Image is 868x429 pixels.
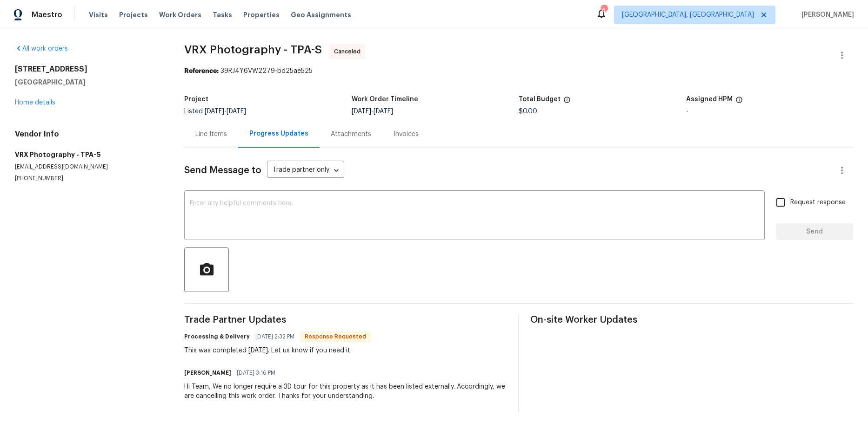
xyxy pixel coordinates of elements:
[184,332,250,341] h6: Processing & Delivery
[184,166,261,175] span: Send Message to
[686,96,733,103] h5: Assigned HPM
[15,78,162,87] h5: [GEOGRAPHIC_DATA]
[334,47,364,56] span: Canceled
[301,332,370,341] span: Response Requested
[89,10,108,19] span: Visits
[119,10,148,19] span: Projects
[374,108,393,115] span: [DATE]
[331,130,371,139] div: Attachments
[686,108,854,115] div: -
[798,10,854,19] span: [PERSON_NAME]
[237,368,275,377] span: [DATE] 3:16 PM
[32,10,62,19] span: Maestro
[352,108,393,115] span: -
[205,108,224,115] span: [DATE]
[352,108,371,115] span: [DATE]
[790,198,846,208] span: Request response
[184,382,507,401] div: Hi Team, We no longer require a 3D tour for this property as it has been listed externally. Accor...
[159,10,201,19] span: Work Orders
[15,99,55,106] a: Home details
[227,108,246,115] span: [DATE]
[184,66,853,76] div: 39RJ4Y6VW2279-bd25ae525
[622,10,754,19] span: [GEOGRAPHIC_DATA], [GEOGRAPHIC_DATA]
[291,10,351,19] span: Geo Assignments
[205,108,246,115] span: -
[15,175,162,182] p: [PHONE_NUMBER]
[184,68,219,74] b: Reference:
[213,12,232,18] span: Tasks
[243,10,280,19] span: Properties
[15,65,162,74] h2: [STREET_ADDRESS]
[15,45,68,52] a: All work orders
[601,6,607,15] div: 6
[352,96,418,103] h5: Work Order Timeline
[184,44,322,55] span: VRX Photography - TPA-S
[255,332,294,341] span: [DATE] 2:32 PM
[249,129,308,138] div: Progress Updates
[15,163,162,171] p: [EMAIL_ADDRESS][DOMAIN_NAME]
[184,315,507,325] span: Trade Partner Updates
[184,96,208,103] h5: Project
[519,108,537,115] span: $0.00
[184,346,371,355] div: This was completed [DATE]. Let us know if you need it.
[530,315,853,325] span: On-site Worker Updates
[15,150,162,159] h5: VRX Photography - TPA-S
[15,130,162,139] h4: Vendor Info
[184,368,231,377] h6: [PERSON_NAME]
[394,130,419,139] div: Invoices
[563,96,571,108] span: The total cost of line items that have been proposed by Opendoor. This sum includes line items th...
[735,96,743,108] span: The hpm assigned to this work order.
[519,96,561,103] h5: Total Budget
[267,163,344,178] div: Trade partner only
[195,130,227,139] div: Line Items
[184,108,246,115] span: Listed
